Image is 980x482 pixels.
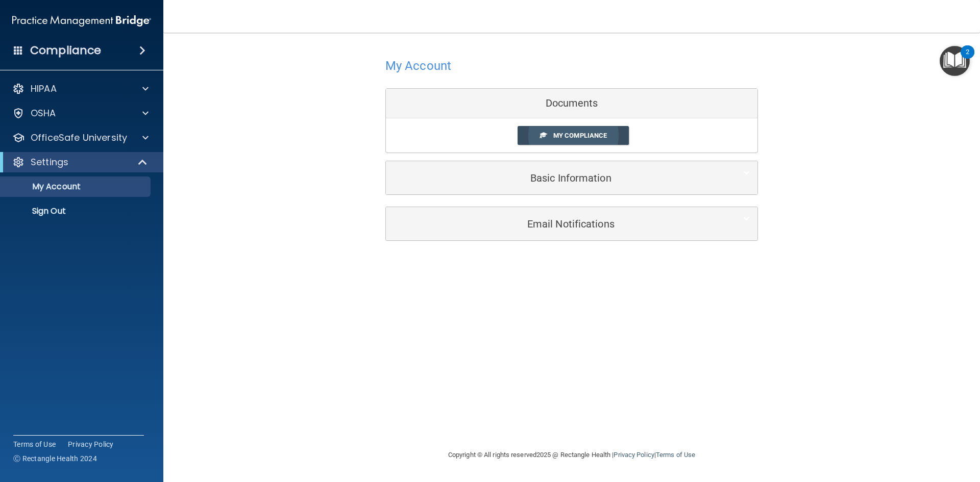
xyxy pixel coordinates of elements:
[394,218,719,230] h5: Email Notifications
[31,156,68,168] p: Settings
[553,132,607,139] span: My Compliance
[12,11,151,31] img: PMB logo
[386,89,757,118] div: Documents
[13,453,97,464] span: Ⓒ Rectangle Health 2024
[31,107,56,119] p: OSHA
[7,182,146,192] p: My Account
[966,52,969,65] div: 2
[12,132,149,144] a: OfficeSafe University
[614,451,654,459] a: Privacy Policy
[394,172,719,184] h5: Basic Information
[12,107,149,119] a: OSHA
[31,132,127,144] p: OfficeSafe University
[12,83,149,95] a: HIPAA
[31,83,57,95] p: HIPAA
[385,59,451,72] h4: My Account
[30,43,101,58] h4: Compliance
[940,46,970,76] button: Open Resource Center, 2 new notifications
[394,212,750,235] a: Email Notifications
[394,166,750,189] a: Basic Information
[12,156,148,168] a: Settings
[656,451,695,459] a: Terms of Use
[385,439,758,471] div: Copyright © All rights reserved 2025 @ Rectangle Health | |
[7,206,146,216] p: Sign Out
[68,439,114,449] a: Privacy Policy
[13,439,56,449] a: Terms of Use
